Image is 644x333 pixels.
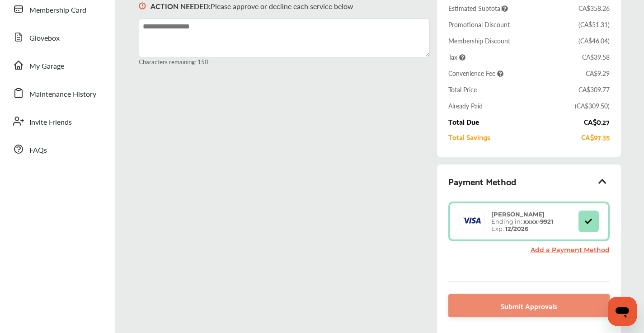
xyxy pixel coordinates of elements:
[139,57,430,66] small: Characters remaining: 150
[29,117,72,128] span: Invite Friends
[448,117,479,126] div: Total Due
[448,20,510,29] div: Promotional Discount
[150,1,211,11] b: ACTION NEEDED :
[448,174,609,189] div: Payment Method
[608,297,637,326] iframe: Button to launch messaging window
[29,33,60,44] span: Glovebox
[8,137,106,161] a: FAQs
[448,294,609,317] a: Submit Approvals
[531,246,610,254] a: Add a Payment Method
[581,133,610,141] div: CA$97.35
[448,52,465,61] span: Tax
[8,53,106,77] a: My Garage
[523,218,553,225] strong: xxxx- 9921
[448,4,508,13] span: Estimated Subtotal
[448,101,483,110] div: Already Paid
[8,81,106,105] a: Maintenance History
[578,4,610,13] div: CA$358.26
[487,211,558,232] div: Ending in: Exp:
[584,117,610,126] div: CA$0.27
[505,225,528,232] strong: 12/2026
[29,145,47,156] span: FAQs
[578,20,610,29] div: ( CA$51.31 )
[448,85,477,94] div: Total Price
[501,300,557,312] span: Submit Approvals
[491,211,545,218] strong: [PERSON_NAME]
[8,25,106,49] a: Glovebox
[29,61,64,72] span: My Garage
[578,36,610,45] div: ( CA$46.04 )
[448,133,490,141] div: Total Savings
[448,36,510,45] div: Membership Discount
[29,89,96,100] span: Maintenance History
[582,52,610,61] div: CA$39.58
[578,85,610,94] div: CA$309.77
[586,69,610,78] div: CA$9.29
[448,69,503,78] span: Convenience Fee
[8,109,106,133] a: Invite Friends
[575,101,610,110] div: ( CA$309.50 )
[29,5,86,16] span: Membership Card
[150,1,353,11] p: Please approve or decline each service below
